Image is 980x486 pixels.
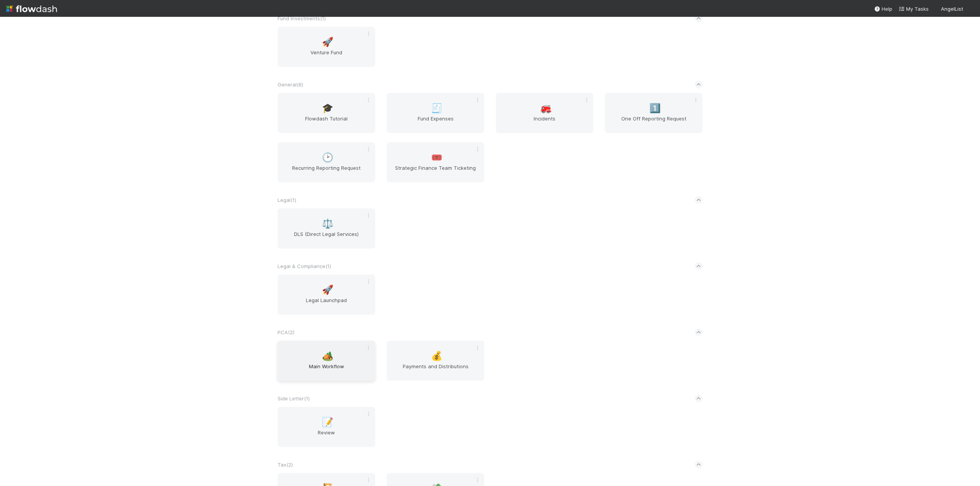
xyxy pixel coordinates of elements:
[278,197,296,203] span: Legal ( 1 )
[278,15,326,21] span: Fund Investments ( 1 )
[431,153,443,163] span: 🎟️
[322,153,333,163] span: 🕑
[649,103,661,113] span: 1️⃣
[278,395,310,401] span: Side Letter ( 1 )
[387,93,484,133] a: 🧾Fund Expenses
[431,103,443,113] span: 🧾
[278,407,375,447] a: 📝Review
[540,103,552,113] span: 🚒
[278,93,375,133] a: 🎓Flowdash Tutorial
[496,93,593,133] a: 🚒Incidents
[6,2,57,15] img: logo-inverted-e16ddd16eac7371096b0.svg
[281,115,372,130] span: Flowdash Tutorial
[278,462,293,468] span: Tax ( 2 )
[322,37,333,47] span: 🚀
[322,351,333,361] span: 🏕️
[390,164,481,179] span: Strategic Finance Team Ticketing
[281,296,372,312] span: Legal Launchpad
[278,329,294,335] span: PCA ( 2 )
[874,5,892,13] div: Help
[499,115,590,130] span: Incidents
[281,164,372,179] span: Recurring Reporting Request
[966,5,974,13] img: avatar_705f3a58-2659-4f93-91ad-7a5be837418b.png
[278,208,375,249] a: ⚖️DLS (Direct Legal Services)
[322,417,333,427] span: 📝
[278,341,375,381] a: 🏕️Main Workflow
[387,341,484,381] a: 💰Payments and Distributions
[898,6,929,12] span: My Tasks
[278,142,375,182] a: 🕑Recurring Reporting Request
[278,263,331,269] span: Legal & Compliance ( 1 )
[278,81,303,88] span: General ( 6 )
[281,362,372,378] span: Main Workflow
[281,49,372,64] span: Venture Fund
[322,219,333,229] span: ⚖️
[322,103,333,113] span: 🎓
[431,351,443,361] span: 💰
[322,285,333,295] span: 🚀
[605,93,702,133] a: 1️⃣One Off Reporting Request
[608,115,699,130] span: One Off Reporting Request
[390,115,481,130] span: Fund Expenses
[387,142,484,182] a: 🎟️Strategic Finance Team Ticketing
[281,429,372,444] span: Review
[390,362,481,378] span: Payments and Distributions
[941,6,963,12] span: AngelList
[278,27,375,67] a: 🚀Venture Fund
[281,230,372,245] span: DLS (Direct Legal Services)
[278,275,375,315] a: 🚀Legal Launchpad
[898,5,929,13] a: My Tasks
